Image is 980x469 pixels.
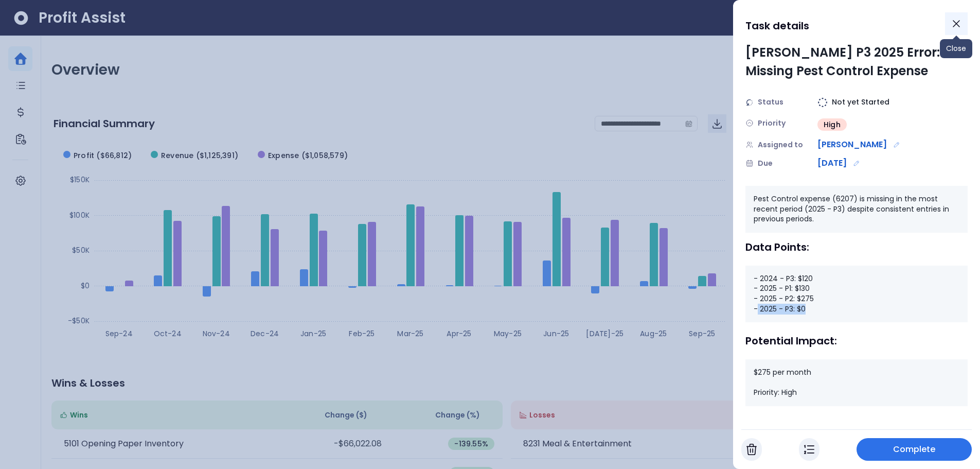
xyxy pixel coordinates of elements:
[832,97,889,108] span: Not yet Started
[758,118,786,129] span: Priority
[745,335,968,347] div: Potential Impact:
[817,157,847,169] span: [DATE]
[758,158,773,169] span: Due
[804,443,814,456] img: In Progress
[851,158,862,169] button: Edit due date
[945,12,968,35] button: Close
[745,16,809,35] h1: Task details
[758,97,783,108] span: Status
[758,140,803,150] span: Assigned to
[745,359,968,406] div: $275 per month Priority: High
[891,139,902,150] button: Edit assignment
[745,98,754,107] img: Status
[745,266,968,322] div: - 2024 - P3: $120 - 2025 - P1: $130 - 2025 - P2: $275 - 2025 - P3: $0
[824,119,841,130] span: High
[940,39,972,58] div: Close
[893,443,936,456] span: Complete
[817,97,828,108] img: Not yet Started
[745,241,968,253] div: Data Points:
[817,138,887,151] span: [PERSON_NAME]
[745,186,968,233] div: Pest Control expense (6207) is missing in the most recent period (2025 - P3) despite consistent e...
[857,438,972,461] button: Complete
[746,443,757,456] img: Cancel Task
[745,43,968,80] div: [PERSON_NAME] P3 2025 Error: Missing Pest Control Expense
